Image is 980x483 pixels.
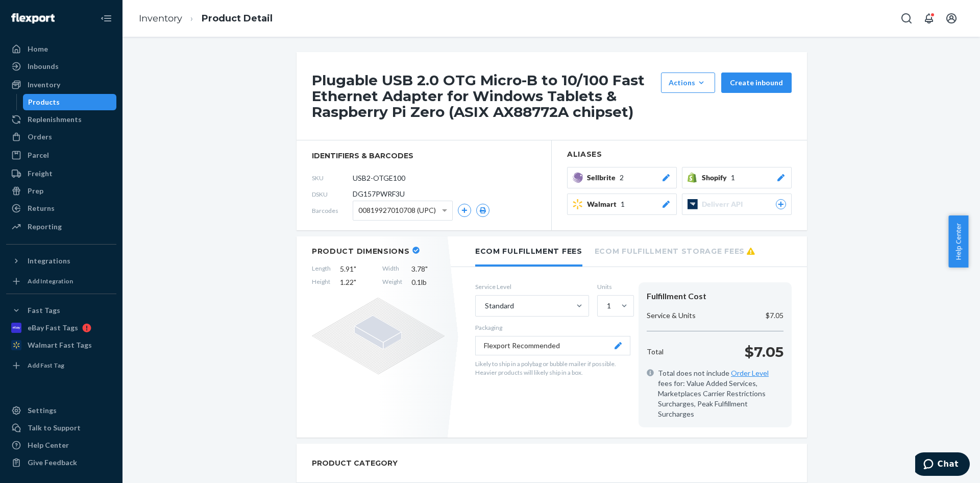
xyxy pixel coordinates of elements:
[6,165,116,182] a: Freight
[28,168,53,179] div: Freight
[28,97,60,107] div: Products
[6,454,116,471] button: Give Feedback
[28,186,43,196] div: Prep
[6,183,116,199] a: Prep
[6,111,116,128] a: Replenishments
[354,264,356,273] span: "
[411,264,445,274] span: 3.78
[669,78,707,88] div: Actions
[28,203,55,213] div: Returns
[6,200,116,216] a: Returns
[139,13,182,24] a: Inventory
[682,194,792,215] button: Deliverr API
[721,73,792,93] button: Create inbound
[6,219,116,235] a: Reporting
[28,361,64,370] div: Add Fast Tag
[766,310,783,321] p: $7.05
[28,256,70,266] div: Integrations
[28,61,59,71] div: Inbounds
[484,301,485,311] input: Standard
[312,264,331,274] span: Length
[485,301,514,311] div: Standard
[475,359,630,377] p: Likely to ship in a polybag or bubble mailer if possible. Heavier products will likely ship in a ...
[6,357,116,374] a: Add Fast Tag
[131,4,281,34] ol: breadcrumbs
[28,132,52,142] div: Orders
[312,73,656,119] h1: Plugable USB 2.0 OTG Micro-B to 10/100 Fast Ethernet Adapter for Windows Tablets & Raspberry Pi Z...
[567,167,677,188] button: Sellbrite2
[28,305,60,316] div: Fast Tags
[382,277,402,287] span: Weight
[620,173,624,183] span: 2
[6,58,116,75] a: Inbounds
[28,457,77,468] div: Give Feedback
[587,199,621,209] span: Walmart
[567,151,792,158] h2: Aliases
[312,206,353,215] span: Barcodes
[28,222,62,232] div: Reporting
[28,340,92,350] div: Walmart Fast Tags
[358,202,436,219] span: 00819927010708 (UPC)
[425,264,428,273] span: "
[731,369,769,377] a: Order Level
[621,199,625,209] span: 1
[28,150,49,160] div: Parcel
[475,336,630,355] button: Flexport Recommended
[475,236,582,267] li: Ecom Fulfillment Fees
[312,277,331,287] span: Height
[915,452,970,478] iframe: Opens a widget where you can chat to one of our agents
[567,194,677,215] button: Walmart1
[11,13,55,23] img: Flexport logo
[28,80,60,90] div: Inventory
[354,278,356,286] span: "
[647,291,783,302] div: Fulfillment Cost
[896,8,917,29] button: Open Search Box
[6,402,116,419] a: Settings
[96,8,116,29] button: Close Navigation
[475,282,589,291] label: Service Level
[6,337,116,353] a: Walmart Fast Tags
[28,277,73,285] div: Add Integration
[6,273,116,289] a: Add Integration
[28,114,82,125] div: Replenishments
[6,41,116,57] a: Home
[28,44,48,54] div: Home
[312,454,398,472] h2: PRODUCT CATEGORY
[731,173,735,183] span: 1
[702,199,747,209] span: Deliverr API
[28,405,57,416] div: Settings
[28,440,69,450] div: Help Center
[745,342,783,362] p: $7.05
[647,347,664,357] p: Total
[658,368,783,419] span: Total does not include fees for: Value Added Services, Marketplaces Carrier Restrictions Surcharg...
[312,247,410,256] h2: Product Dimensions
[475,323,630,332] p: Packaging
[597,282,630,291] label: Units
[606,301,607,311] input: 1
[28,323,78,333] div: eBay Fast Tags
[382,264,402,274] span: Width
[647,310,696,321] p: Service & Units
[353,189,405,199] span: DG157PWRF3U
[6,147,116,163] a: Parcel
[6,129,116,145] a: Orders
[23,94,117,110] a: Products
[587,173,620,183] span: Sellbrite
[595,236,755,264] li: Ecom Fulfillment Storage Fees
[941,8,962,29] button: Open account menu
[919,8,939,29] button: Open notifications
[607,301,611,311] div: 1
[702,173,731,183] span: Shopify
[6,253,116,269] button: Integrations
[6,302,116,319] button: Fast Tags
[411,277,445,287] span: 0.1 lb
[312,174,353,182] span: SKU
[6,77,116,93] a: Inventory
[202,13,273,24] a: Product Detail
[6,437,116,453] a: Help Center
[340,277,373,287] span: 1.22
[948,215,968,268] button: Help Center
[312,151,536,161] span: identifiers & barcodes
